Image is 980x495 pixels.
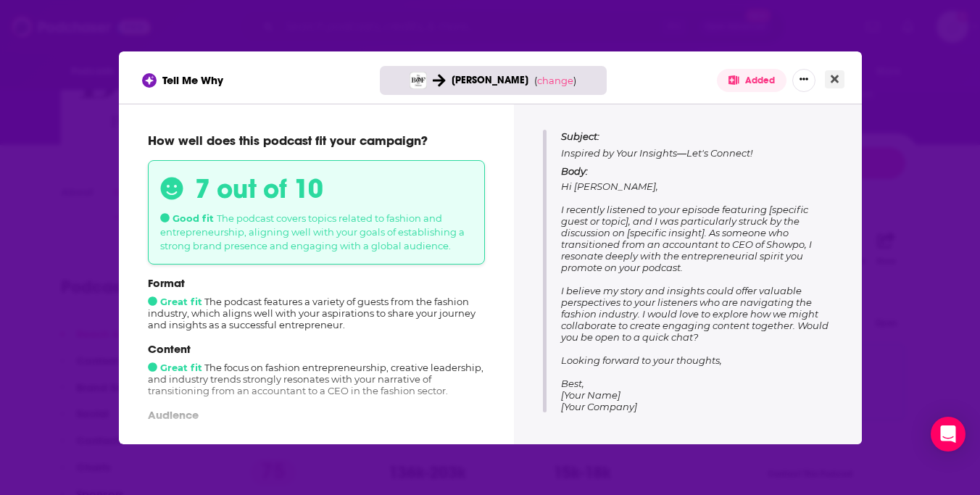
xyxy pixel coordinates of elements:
[717,69,786,92] button: Added
[561,130,833,159] p: Inspired by Your Insights—Let's Connect!
[931,417,966,452] div: Open Intercom Messenger
[534,75,576,86] span: ( )
[148,276,485,330] div: The podcast features a variety of guests from the fashion industry, which aligns well with your a...
[561,165,588,177] span: Body:
[410,72,427,89] img: The Business of Fashion Podcast
[561,180,829,412] span: Hi [PERSON_NAME], I recently listened to your episode featuring [specific guest or topic], and I ...
[148,342,485,396] div: The focus on fashion entrepreneurship, creative leadership, and industry trends strongly resonate...
[148,133,485,149] p: How well does this podcast fit your campaign?
[148,408,485,422] p: Audience
[148,296,202,307] span: Great fit
[148,408,485,462] div: The podcast's audience consists largely of fashion professionals and creatives, many of whom shar...
[160,212,465,251] span: The podcast covers topics related to fashion and entrepreneurship, aligning well with your goals ...
[148,342,485,356] p: Content
[792,69,815,92] button: Show More Button
[561,130,599,143] span: Subject:
[825,70,844,88] button: Close
[537,75,573,86] span: change
[452,74,528,86] span: [PERSON_NAME]
[195,172,323,205] h3: 7 out of 10
[148,276,485,290] p: Format
[144,75,154,86] img: tell me why sparkle
[148,362,202,373] span: Great fit
[162,73,223,87] span: Tell Me Why
[160,212,214,224] span: Good fit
